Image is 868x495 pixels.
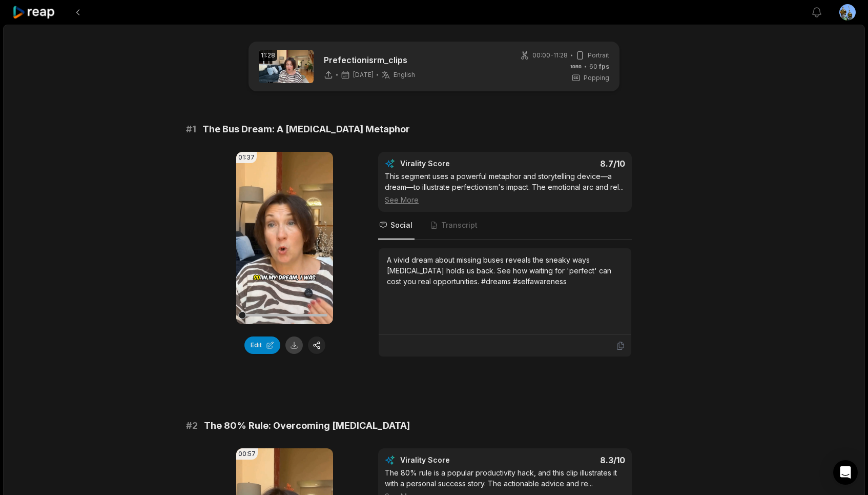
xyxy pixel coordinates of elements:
span: The 80% Rule: Overcoming [MEDICAL_DATA] [204,419,410,433]
nav: Tabs [378,212,632,240]
span: Social [390,220,412,230]
span: # 2 [186,419,198,433]
button: Edit [244,336,280,354]
span: 60 [589,62,609,71]
div: 8.7 /10 [515,159,626,169]
div: A vivid dream about missing buses reveals the sneaky ways [MEDICAL_DATA] holds us back. See how w... [387,254,623,287]
span: Transcript [441,220,478,230]
div: Virality Score [400,455,510,465]
div: See More [385,194,625,205]
div: 11:28 [259,50,277,61]
span: English [394,71,415,79]
p: Prefectionisrm_clips [324,54,415,66]
div: This segment uses a powerful metaphor and storytelling device—a dream—to illustrate perfectionism... [385,171,625,205]
span: 00:00 - 11:28 [532,51,568,60]
div: 8.3 /10 [515,455,626,465]
span: The Bus Dream: A [MEDICAL_DATA] Metaphor [202,122,410,136]
span: [DATE] [353,71,374,79]
span: Portrait [588,51,609,60]
div: Open Intercom Messenger [833,460,858,485]
span: fps [599,63,609,70]
span: # 1 [186,122,196,136]
video: Your browser does not support mp4 format. [236,152,333,324]
span: Popping [584,73,609,83]
div: Virality Score [400,159,510,169]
